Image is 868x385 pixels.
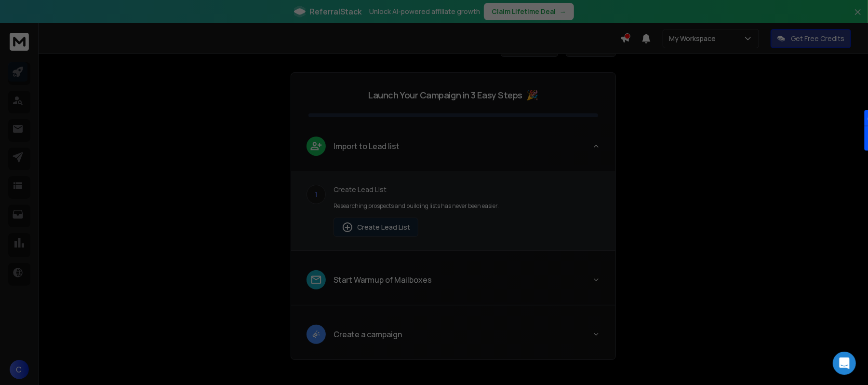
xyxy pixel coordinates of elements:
span: 🎉 [526,88,538,102]
div: leadImport to Lead list [291,171,615,250]
p: Start Warmup of Mailboxes [334,274,432,286]
p: Create a campaign [334,329,402,340]
button: C [10,360,29,379]
img: lead [310,328,322,340]
button: leadCreate a campaign [291,317,615,359]
button: Get Free Credits [771,29,851,48]
button: Close banner [852,6,864,29]
img: lead [310,140,322,152]
img: lead [310,274,322,286]
button: leadStart Warmup of Mailboxes [291,262,615,305]
p: Unlock AI-powered affiliate growth [369,7,480,16]
span: → [560,7,566,16]
p: My Workspace [669,34,720,43]
button: Claim Lifetime Deal→ [484,3,574,20]
span: ReferralStack [309,6,361,17]
button: Create Lead List [334,218,418,237]
div: 1 [307,185,326,204]
p: Get Free Credits [791,34,844,43]
p: Import to Lead list [334,140,400,152]
p: Researching prospects and building lists has never been easier. [334,202,600,210]
img: lead [342,221,353,233]
div: Open Intercom Messenger [833,352,856,375]
p: Launch Your Campaign in 3 Easy Steps [368,88,522,102]
p: Create Lead List [334,185,600,194]
button: leadImport to Lead list [291,129,615,171]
